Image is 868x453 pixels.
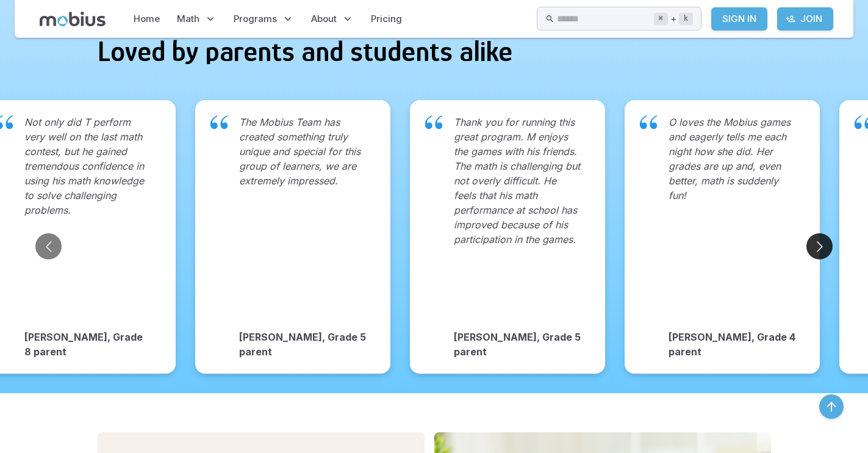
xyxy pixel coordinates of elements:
p: O loves the Mobius games and eagerly tells me each night how she did. Her grades are up and, even... [669,115,795,320]
p: The Mobius Team has created something truly unique and special for this group of learners, we are... [239,115,366,320]
a: Pricing [367,5,406,33]
span: Math [177,12,199,26]
p: [PERSON_NAME], Grade 5 parent [239,330,366,359]
a: Home [130,5,163,33]
button: Go to next slide [806,233,833,259]
a: Join [777,7,833,31]
kbd: ⌘ [654,13,668,25]
h2: Loved by parents and students alike [98,37,771,66]
span: Programs [234,12,277,26]
kbd: k [679,13,693,25]
div: + [654,12,693,26]
p: [PERSON_NAME], Grade 5 parent [454,330,581,359]
p: [PERSON_NAME], Grade 8 parent [24,330,151,359]
p: Not only did T perform very well on the last math contest, but he gained tremendous confidence in... [24,115,151,320]
span: About [311,12,337,26]
p: [PERSON_NAME], Grade 4 parent [669,330,795,359]
button: Go to previous slide [35,233,62,259]
p: Thank you for running this great program. M enjoys the games with his friends. The math is challe... [454,115,581,320]
a: Sign In [711,7,767,31]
